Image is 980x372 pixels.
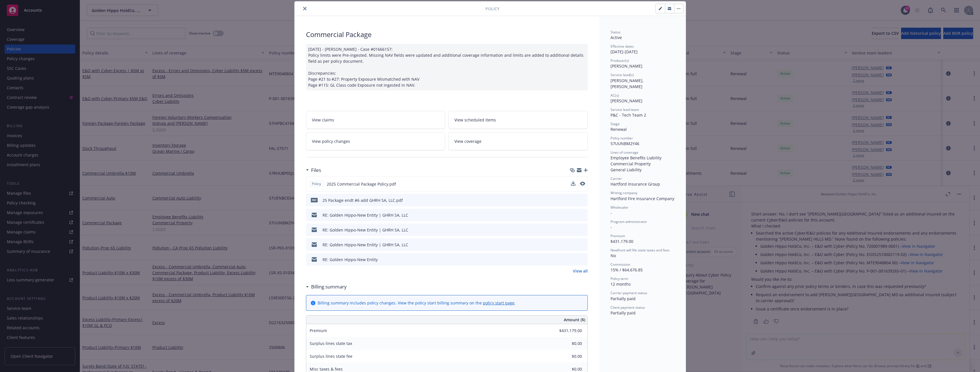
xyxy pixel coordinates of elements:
a: View coverage [448,132,588,150]
span: Active [611,35,622,40]
a: View all [573,268,588,274]
span: Stage [611,121,620,126]
span: Hartford Insurance Group [611,181,660,187]
span: Partially paid [611,310,636,316]
div: [DATE] - [PERSON_NAME] - Case #01666157: Policy limits were Pre-ingested. Missing NAV fields were... [306,44,588,90]
span: Premium [611,233,625,238]
span: $431,179.00 [611,239,633,244]
span: Program administrator [611,219,647,224]
button: preview file [580,212,585,218]
span: - [611,210,612,216]
span: Policy [311,181,322,186]
span: - [611,224,612,230]
span: Service lead team [611,107,639,112]
a: View claims [306,111,445,129]
span: 57UUNBM2Y46 [611,141,639,146]
div: RE: Golden Hippo-New Entity | GHRH SA, LLC [322,227,408,233]
span: View coverage [454,138,481,144]
span: [PERSON_NAME] [611,63,642,69]
span: Producer(s) [611,58,629,63]
a: policy start page [483,300,514,306]
span: Client payment status [611,305,645,310]
span: Wholesaler [611,205,628,210]
span: Effective dates [611,44,634,49]
span: Service lead(s) [611,72,634,77]
span: Carrier [611,176,622,181]
span: Renewal [611,127,627,132]
div: Commercial Property [611,161,674,167]
div: RE: Golden Hippo-New Entity | GHRH SA, LLC [322,212,408,218]
span: AC(s) [611,93,619,98]
span: Policy [485,6,499,12]
button: preview file [580,197,585,203]
div: General Liability [611,167,674,173]
span: Hartford Fire Insurance Company [611,196,674,201]
span: Policy number [611,136,633,141]
button: download file [571,227,576,233]
span: View claims [312,117,334,123]
span: Surplus lines state fee [310,353,352,359]
span: [PERSON_NAME], [PERSON_NAME] [611,78,645,89]
div: [DATE] - [DATE] [611,44,674,55]
span: Policy term [611,276,628,281]
button: download file [571,242,576,248]
button: preview file [580,257,585,263]
button: preview file [580,227,585,233]
div: RE: Golden Hippo-New Entity [322,257,378,263]
span: No [611,253,616,258]
span: pdf [311,198,318,202]
div: Files [306,166,321,174]
span: View scheduled items [454,117,496,123]
span: Writing company [611,190,637,195]
span: Misc taxes & fees [310,366,343,372]
span: 15% / $64,676.85 [611,267,643,273]
span: Premium [310,328,327,333]
div: Billing summary includes policy changes. View the policy start billing summary on the . [318,300,516,306]
button: preview file [580,181,585,187]
input: 0.00 [548,326,585,335]
h3: Billing summary [311,283,347,290]
div: Billing summary [306,283,347,290]
span: Surplus lines state tax [310,341,352,346]
button: download file [571,212,576,218]
div: Commercial Package [306,30,588,39]
span: Amount ($) [564,317,585,323]
div: RE: Golden Hippo-New Entity | GHRH SA, LLC [322,242,408,248]
span: Newfront will file state taxes and fees [611,248,670,253]
input: 0.00 [548,352,585,361]
span: Carrier payment status [611,290,647,295]
a: View policy changes [306,132,445,150]
button: download file [571,257,576,263]
span: Commission [611,262,630,267]
span: Lines of coverage [611,150,638,155]
button: close [301,5,308,12]
button: preview file [580,242,585,248]
button: download file [571,181,575,186]
button: download file [571,197,576,203]
div: Employee Benefits Liability [611,155,674,161]
a: View scheduled items [448,111,588,129]
span: Status [611,30,620,34]
input: 0.00 [548,339,585,348]
div: 25 Package endt #6 add GHRH SA, LLC.pdf [322,197,403,203]
span: View policy changes [312,138,350,144]
span: Partially paid [611,296,636,301]
button: preview file [580,182,585,186]
button: download file [571,181,575,187]
span: [PERSON_NAME] [611,98,642,103]
span: 12 months [611,281,631,287]
span: P&C - Tech Team 2 [611,112,646,118]
span: 2025 Commercial Package Policy.pdf [327,181,396,187]
h3: Files [311,166,321,174]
